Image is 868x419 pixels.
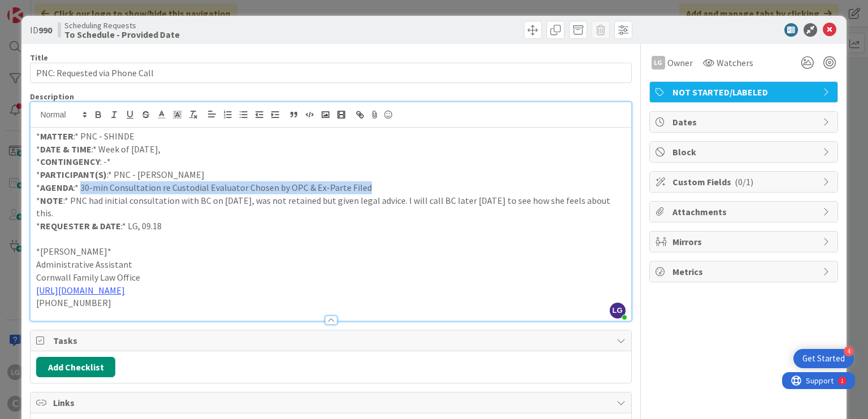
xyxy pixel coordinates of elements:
span: Block [672,145,817,159]
span: LG [610,303,626,318]
span: ( 0/1 ) [735,176,753,187]
span: NOT STARTED/LABELED [672,85,817,99]
strong: AGENDA [40,182,73,193]
a: [URL][DOMAIN_NAME] [36,285,125,296]
p: * :* PNC - SHINDE [36,130,625,143]
span: Dates [672,115,817,129]
span: Custom Fields [672,175,817,189]
span: Description [30,91,74,102]
p: Cornwall Family Law Office [36,271,625,284]
span: Tasks [53,334,610,347]
strong: DATE & TIME [40,143,92,155]
strong: REQUESTER & DATE [40,220,121,232]
b: To Schedule - Provided Date [64,30,180,39]
div: 1 [59,5,62,14]
p: * :* Week of [DATE], [36,143,625,156]
label: Title [30,53,48,63]
strong: PARTICIPANT(S) [40,169,107,180]
strong: MATTER [40,130,73,142]
span: Scheduling Requests [64,21,180,30]
span: Metrics [672,265,817,278]
p: Administrative Assistant [36,258,625,271]
strong: CONTINGENCY [40,156,100,167]
p: *[PERSON_NAME]* [36,245,625,258]
span: Mirrors [672,235,817,248]
span: Links [53,396,610,409]
button: Add Checklist [36,357,115,377]
p: * :* PNC - [PERSON_NAME] [36,168,625,181]
span: ID [30,23,52,37]
b: 990 [38,24,52,36]
strong: NOTE [40,195,63,206]
span: Watchers [717,56,753,69]
span: Attachments [672,205,817,219]
p: * :* 30-min Consultation re Custodial Evaluator Chosen by OPC & Ex-Parte Filed [36,181,625,194]
div: LG [652,56,665,69]
div: Open Get Started checklist, remaining modules: 4 [793,349,854,368]
p: [PHONE_NUMBER] [36,296,625,309]
span: Support [24,2,51,15]
span: Owner [667,56,693,69]
div: Get Started [802,353,845,364]
p: * :* PNC had initial consultation with BC on [DATE], was not retained but given legal advice. I w... [36,194,625,220]
div: 4 [844,346,854,356]
p: * :* LG, 09.18 [36,220,625,233]
input: type card name here... [30,63,631,83]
